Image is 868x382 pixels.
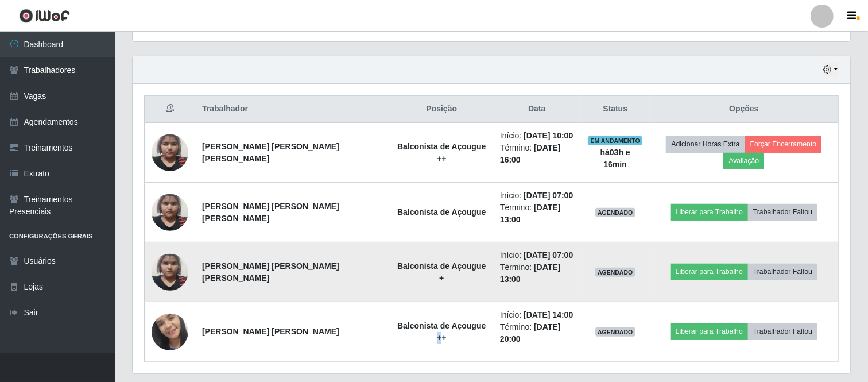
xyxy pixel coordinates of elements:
th: Posição [390,96,493,123]
button: Adicionar Horas Extra [666,136,745,152]
button: Liberar para Trabalho [671,323,748,339]
span: AGENDADO [595,268,635,277]
strong: [PERSON_NAME] [PERSON_NAME] [202,327,339,336]
time: [DATE] 14:00 [524,310,573,319]
button: Trabalhador Faltou [748,204,817,220]
th: Opções [650,96,839,123]
button: Trabalhador Faltou [748,264,817,280]
span: AGENDADO [595,327,635,337]
li: Início: [500,309,574,321]
strong: [PERSON_NAME] [PERSON_NAME] [PERSON_NAME] [202,261,339,283]
strong: há 03 h e 16 min [600,148,630,169]
th: Data [493,96,581,123]
button: Avaliação [723,153,764,169]
li: Término: [500,321,574,345]
strong: [PERSON_NAME] [PERSON_NAME] [PERSON_NAME] [202,142,339,163]
li: Término: [500,142,574,166]
img: 1701273073882.jpeg [152,248,188,296]
li: Início: [500,249,574,261]
button: Forçar Encerramento [745,136,822,152]
time: [DATE] 10:00 [524,131,573,140]
button: Liberar para Trabalho [671,264,748,280]
strong: Balconista de Açougue [397,207,486,217]
img: 1701273073882.jpeg [152,188,188,237]
time: [DATE] 07:00 [524,191,573,200]
span: EM ANDAMENTO [588,136,642,145]
button: Trabalhador Faltou [748,323,817,339]
li: Término: [500,202,574,226]
time: [DATE] 07:00 [524,250,573,260]
th: Trabalhador [195,96,390,123]
img: CoreUI Logo [19,9,70,23]
li: Início: [500,190,574,202]
li: Término: [500,261,574,285]
strong: Balconista de Açougue ++ [397,142,486,163]
img: 1708293038920.jpeg [152,291,188,373]
strong: Balconista de Açougue ++ [397,321,486,342]
strong: Balconista de Açougue + [397,261,486,283]
th: Status [581,96,650,123]
button: Liberar para Trabalho [671,204,748,220]
strong: [PERSON_NAME] [PERSON_NAME] [PERSON_NAME] [202,202,339,223]
span: AGENDADO [595,208,635,217]
img: 1701273073882.jpeg [152,128,188,177]
li: Início: [500,130,574,142]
